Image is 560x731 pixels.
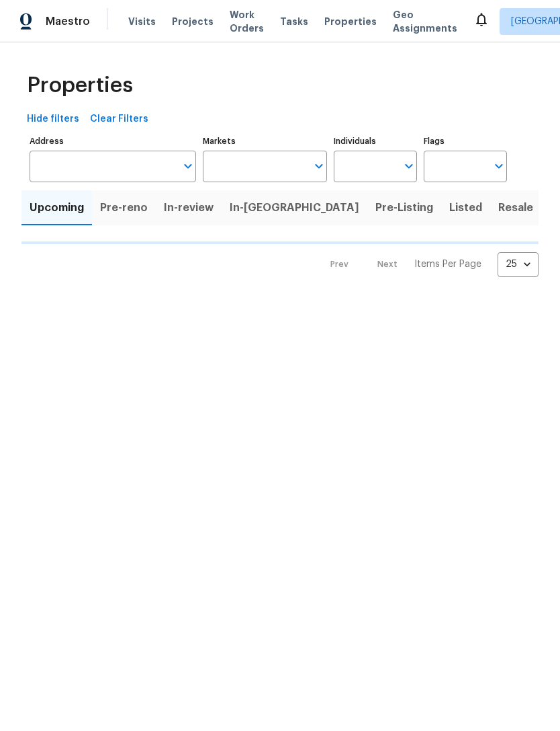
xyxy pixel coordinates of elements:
span: Pre-Listing [375,198,433,217]
label: Address [30,137,196,145]
label: Individuals [334,137,417,145]
span: Visits [128,15,156,28]
label: Flags [424,137,507,145]
nav: Pagination Navigation [318,252,539,277]
span: Tasks [280,17,308,26]
span: Upcoming [30,198,84,217]
button: Open [400,157,418,176]
span: Hide filters [27,111,79,128]
label: Markets [203,137,328,145]
div: 25 [498,247,539,282]
span: In-review [164,198,214,217]
span: Pre-reno [100,198,148,217]
span: Clear Filters [90,111,148,128]
span: Listed [449,198,482,217]
span: In-[GEOGRAPHIC_DATA] [230,198,359,217]
span: Projects [172,15,214,28]
span: Geo Assignments [393,8,457,35]
button: Clear Filters [85,107,154,132]
button: Open [489,157,508,176]
span: Properties [27,79,133,92]
span: Work Orders [230,8,264,35]
span: Resale [498,198,533,217]
button: Open [179,157,197,176]
button: Hide filters [21,107,85,132]
span: Properties [324,15,377,28]
span: Maestro [46,15,90,28]
p: Items Per Page [414,258,481,271]
button: Open [310,157,328,176]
